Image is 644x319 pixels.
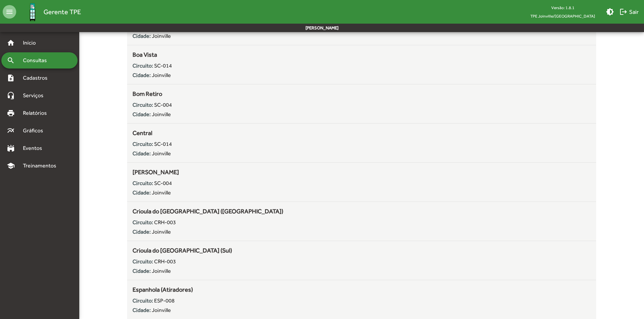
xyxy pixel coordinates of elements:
strong: Cidade: [133,229,151,235]
span: Gráficos [19,127,52,135]
mat-icon: stadium [7,144,15,152]
span: Treinamentos [19,162,64,170]
span: SC-004 [154,180,172,186]
strong: Circuito: [133,297,153,304]
span: SC-004 [154,102,172,108]
span: Espanhola (Atiradores) [133,286,193,293]
strong: Circuito: [133,258,153,265]
span: Joinville [152,33,171,39]
span: Joinville [152,150,171,157]
mat-icon: home [7,39,15,47]
span: Serviços [19,91,53,100]
mat-icon: logout [619,8,627,16]
span: [PERSON_NAME] [133,168,179,176]
div: Versão: 1.8.1 [525,3,601,12]
strong: Cidade: [133,72,151,78]
span: Joinville [152,189,171,196]
span: Joinville [152,111,171,117]
mat-icon: note_add [7,74,15,82]
span: CRH-003 [154,219,176,225]
span: Cadastros [19,74,56,82]
span: Eventos [19,144,51,152]
span: Joinville [152,268,171,274]
strong: Circuito: [133,62,153,69]
span: ESP-008 [154,297,175,304]
img: Logo [22,1,43,23]
span: Joinville [152,229,171,235]
span: TPE Joinville/[GEOGRAPHIC_DATA] [525,12,601,20]
span: Boa Vista [133,51,157,58]
strong: Circuito: [133,219,153,225]
span: Central [133,129,152,136]
span: Crioula do [GEOGRAPHIC_DATA] ([GEOGRAPHIC_DATA]) [133,208,283,215]
span: Gerente TPE [43,6,81,17]
span: CRH-003 [154,258,176,265]
span: SC-014 [154,62,172,69]
span: Joinville [152,307,171,313]
mat-icon: search [7,56,15,64]
span: Sair [619,6,639,18]
button: Sair [617,6,641,18]
strong: Cidade: [133,189,151,196]
mat-icon: multiline_chart [7,127,15,135]
span: Joinville [152,72,171,78]
a: Gerente TPE [16,1,81,23]
mat-icon: brightness_medium [606,8,614,16]
span: Consultas [19,56,56,64]
strong: Cidade: [133,33,151,39]
strong: Cidade: [133,150,151,157]
span: Relatórios [19,109,56,117]
span: Início [19,39,46,47]
mat-icon: menu [3,5,16,19]
span: Crioula do [GEOGRAPHIC_DATA] (Sul) [133,247,232,254]
strong: Circuito: [133,102,153,108]
strong: Cidade: [133,268,151,274]
mat-icon: print [7,109,15,117]
mat-icon: school [7,162,15,170]
span: SC-014 [154,141,172,147]
mat-icon: headset_mic [7,91,15,100]
strong: Cidade: [133,307,151,313]
strong: Circuito: [133,180,153,186]
strong: Cidade: [133,111,151,117]
span: Bom Retiro [133,90,162,97]
strong: Circuito: [133,141,153,147]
